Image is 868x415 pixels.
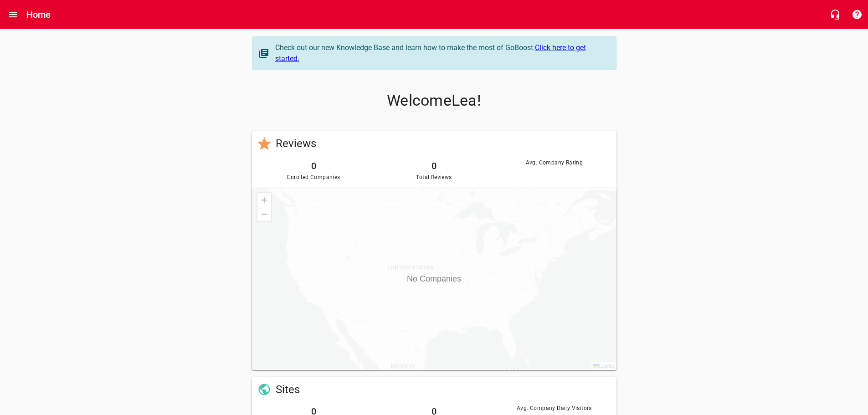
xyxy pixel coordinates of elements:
[257,159,370,173] h6: 0
[498,159,611,168] span: Avg. Company Rating
[26,7,51,22] h6: Home
[257,173,370,182] span: Enrolled Companies
[824,4,846,26] button: Live Chat
[498,404,611,413] span: Avg. Company Daily Visitors
[377,159,490,173] h6: 0
[276,137,316,150] a: Reviews
[275,42,607,64] div: Check out our new Knowledge Base and learn how to make the most of GoBoost.
[276,383,300,396] a: Sites
[252,188,616,370] div: No Companies
[846,4,868,26] button: Support Portal
[2,4,24,26] button: Open drawer
[252,92,616,110] p: Welcome Lea !
[377,173,490,182] span: Total Reviews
